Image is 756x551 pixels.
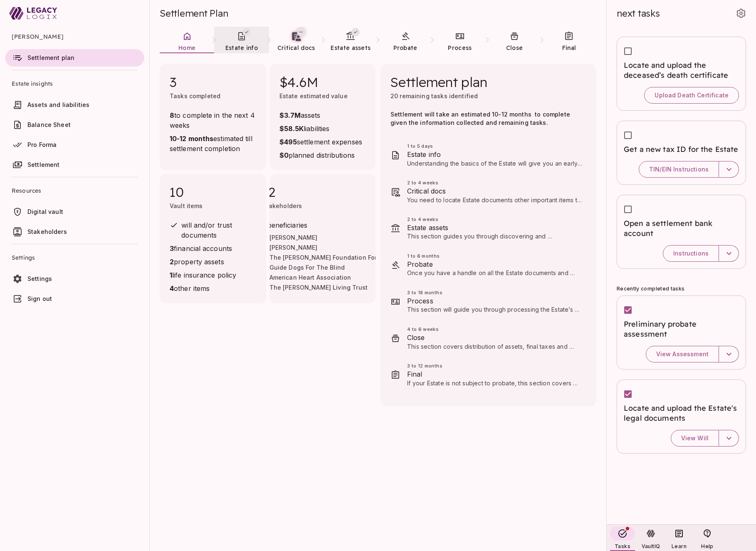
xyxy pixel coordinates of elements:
div: $4.6MEstate estimated value$3.7Massets$58.5Kliabilities$495settlement expenses$0planned distribut... [269,64,376,170]
div: 1 to 6 monthsProbateOnce you have a handle on all the Estate documents and assets, you can make a... [380,247,596,283]
span: Instructions [673,250,709,257]
span: VaultIQ [642,543,660,549]
a: Digital vault [5,203,144,221]
span: Stakeholders [263,202,302,209]
span: Settlement plan [27,54,74,61]
span: 1 to 5 days [407,143,583,149]
span: Preliminary probate assessment [624,319,739,339]
span: 3 [170,74,256,90]
span: Critical docs [407,186,583,196]
strong: 3 [170,244,174,253]
span: planned distributions [279,150,362,160]
span: $4.6M [279,74,366,90]
span: Open a settlement bank account [624,218,739,238]
span: Settlement [27,161,60,168]
span: 3 to 18 months [407,289,583,296]
span: will and/or trust documents [181,221,234,239]
span: Home [178,44,195,52]
span: settlement expenses [279,137,362,147]
strong: $58.5K [279,124,304,133]
div: 2 to 4 weeksCritical docsYou need to locate Estate documents other important items to settle the ... [380,174,596,210]
span: Tasks [615,543,630,549]
span: property assets [170,257,256,267]
a: Stakeholders [5,223,144,241]
span: Balance Sheet [27,121,71,128]
span: TIN/EIN Instructions [649,166,709,173]
span: Final [407,369,583,379]
div: Get a new tax ID for the EstateTIN/EIN Instructions [617,121,746,185]
div: 4 to 6 weeksCloseThis section covers distribution of assets, final taxes and accounting, and how ... [380,320,596,357]
span: Settings [12,248,138,268]
strong: $0 [279,151,289,159]
a: Settings [5,270,144,288]
span: This section guides you through discovering and documenting the deceased's financial assets and l... [407,233,582,290]
span: [PERSON_NAME] [269,233,447,243]
span: next tasks [617,7,660,19]
p: Understanding the basics of the Estate will give you an early perspective on what’s in store for ... [407,159,583,168]
span: Estate info [407,149,583,159]
span: Assets and liabilities [27,101,89,108]
button: Instructions [663,245,719,262]
span: Estate assets [331,44,371,52]
span: 20 remaining tasks identified [390,92,478,99]
span: Estate info [225,44,258,52]
button: TIN/EIN Instructions [639,161,719,178]
div: 3 to 12 monthsFinalIf your Estate is not subject to probate, this section covers final accounting... [380,357,596,393]
span: Help [701,543,713,549]
span: Estate insights [12,74,138,94]
span: Upload Death Certificate [655,92,729,99]
span: 10 [170,184,256,200]
span: [PERSON_NAME] [12,27,138,47]
span: You need to locate Estate documents other important items to settle the Estate, such as insurance... [407,196,583,237]
div: 3 to 18 monthsProcessThis section will guide you through processing the Estate’s assets. Tasks re... [380,283,596,320]
span: This section covers distribution of assets, final taxes and accounting, and how to wrap things up... [407,343,583,383]
span: Vault items [170,202,203,209]
div: Locate and upload the Estate's legal documentsView Will [617,380,746,454]
span: Critical docs [277,44,315,52]
span: 1 to 6 months [407,253,583,259]
span: to complete in the next 4 weeks [170,110,256,130]
span: Process [407,296,583,306]
span: 3 to 12 months [407,362,583,369]
span: estimated till settlement completion [170,134,256,154]
div: 2 to 4 weeksEstate assetsThis section guides you through discovering and documenting the deceased... [380,210,596,247]
strong: 4 [170,284,174,293]
span: Close [407,333,583,343]
div: Preliminary probate assessmentView Assessment [617,295,746,370]
span: Locate and upload the Estate's legal documents [624,403,739,423]
strong: 8 [170,111,174,119]
span: The [PERSON_NAME] Living Trust [269,283,447,293]
span: Sign out [27,295,52,302]
span: Probate [393,44,418,52]
span: 2 to 4 weeks [407,179,583,186]
span: assets [279,110,362,120]
span: 12 [263,184,349,200]
span: Probate [407,259,583,269]
span: Resources [12,181,138,201]
span: Get a new tax ID for the Estate [624,144,739,154]
span: [PERSON_NAME] [269,243,447,253]
span: Close [506,44,523,52]
a: Assets and liabilities [5,96,144,114]
a: Balance Sheet [5,116,144,134]
strong: 1 [170,271,172,279]
span: If your Estate is not subject to probate, this section covers final accounting, distribution of a... [407,380,578,428]
span: Learn [672,543,687,549]
span: American Heart Association [269,273,447,283]
div: 12Stakeholdersbeneficiaries[PERSON_NAME][PERSON_NAME]The [PERSON_NAME] Foundation For [MEDICAL_DA... [269,174,376,303]
span: Settings [27,275,52,282]
span: Estate assets [407,223,583,233]
span: This section will guide you through processing the Estate’s assets. Tasks related to your specifi... [407,306,583,338]
span: Settlement Plan [160,7,228,19]
span: life insurance policy [170,270,256,280]
span: Recently completed tasks [617,285,684,292]
div: Locate and upload the deceased’s death certificateUpload Death Certificate [617,37,746,111]
strong: 2 [170,258,174,266]
div: 3Tasks completed8to complete in the next 4 weeks10-12 monthsestimated till settlement completion [160,64,266,170]
span: liabilities [279,124,362,134]
span: 4 to 6 weeks [407,326,583,333]
a: Pro Forma [5,136,144,154]
strong: $3.7M [279,111,301,119]
span: Guide Dogs For The Blind [269,263,447,273]
span: Locate and upload the deceased’s death certificate [624,60,739,80]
